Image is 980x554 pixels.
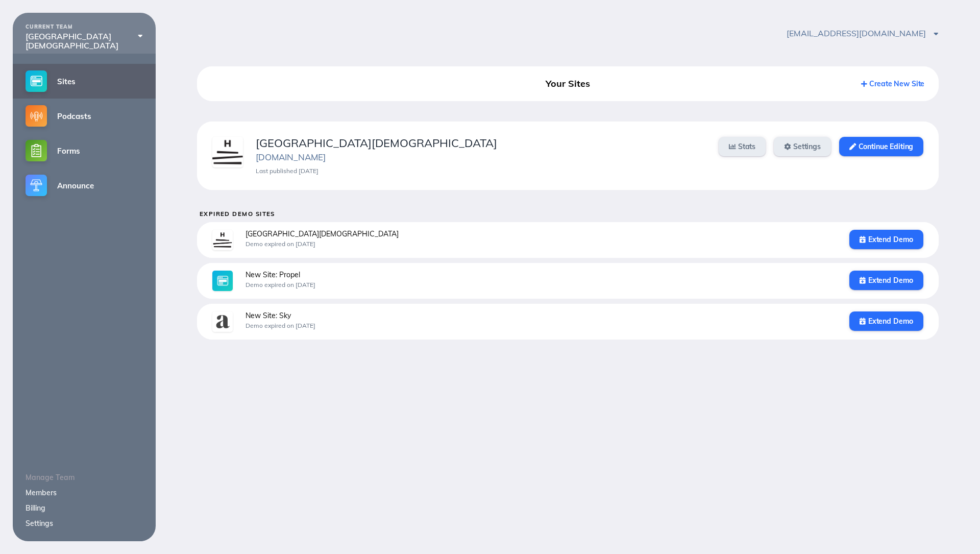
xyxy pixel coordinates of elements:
[246,311,837,320] div: New Site: Sky
[26,24,143,30] div: CURRENT TEAM
[13,168,156,203] a: Announce
[246,322,837,329] div: Demo expired on [DATE]
[849,230,923,249] a: Extend Demo
[26,105,47,127] img: podcasts-small@2x.png
[26,503,45,513] a: Billing
[200,210,939,217] h5: Expired Demo Sites
[212,137,243,167] img: psqtb4ykltgfx2pd.png
[849,311,923,331] a: Extend Demo
[26,473,75,482] span: Manage Team
[13,133,156,168] a: Forms
[246,240,837,248] div: Demo expired on [DATE]
[13,64,156,99] a: Sites
[246,281,837,288] div: Demo expired on [DATE]
[26,70,47,92] img: sites-small@2x.png
[246,271,837,279] div: New Site: Propel
[212,230,233,250] img: yi6qrzusiobb5tho.png
[26,519,53,528] a: Settings
[212,271,233,291] img: sites-large@2x.jpg
[26,32,143,51] div: [GEOGRAPHIC_DATA][DEMOGRAPHIC_DATA]
[449,75,687,93] div: Your Sites
[774,137,831,156] a: Settings
[849,271,923,290] a: Extend Demo
[26,488,57,497] a: Members
[256,137,706,150] div: [GEOGRAPHIC_DATA][DEMOGRAPHIC_DATA]
[212,311,233,332] img: 0n5e3kwwxbuc3jxm.jpg
[861,79,925,88] a: Create New Site
[26,175,47,196] img: announce-small@2x.png
[719,137,766,156] a: Stats
[256,167,706,175] div: Last published [DATE]
[839,137,923,156] a: Continue Editing
[246,230,837,238] div: [GEOGRAPHIC_DATA][DEMOGRAPHIC_DATA]
[13,99,156,133] a: Podcasts
[787,28,939,38] span: [EMAIL_ADDRESS][DOMAIN_NAME]
[26,140,47,161] img: forms-small@2x.png
[256,152,326,162] a: [DOMAIN_NAME]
